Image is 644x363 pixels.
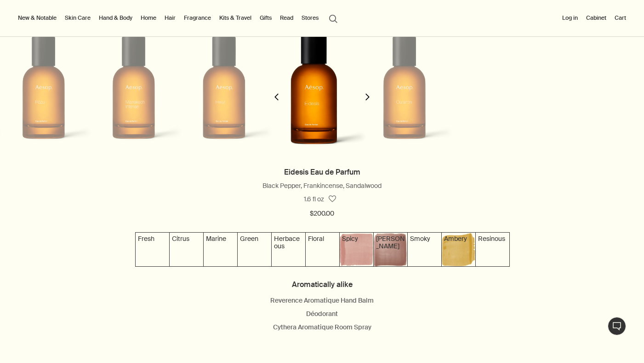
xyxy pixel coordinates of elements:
span: 1.6 fl oz [304,195,324,203]
button: Open search [325,9,342,27]
span: $200.00 [310,208,334,219]
img: Textured forest green background [272,233,305,266]
div: Black Pepper, Frankincense, Sandalwood [9,181,635,192]
a: Gifts [258,12,274,23]
a: Eidesis Eau de Parfum [284,167,360,177]
a: Cythera Aromatique Room Spray [273,323,371,331]
button: Save to cabinet [324,191,341,207]
button: next [359,16,377,166]
span: Smoky [410,234,430,243]
span: Marine [206,234,226,243]
img: Textured salmon pink background [306,233,339,266]
button: Cart [613,12,628,23]
a: Read [278,12,295,23]
button: Live Assistance [608,317,626,335]
span: Green [240,234,258,243]
span: Citrus [172,234,189,243]
img: Textured brown background [476,233,509,266]
a: Skin Care [63,12,92,23]
span: Resinous [478,234,505,243]
button: New & Notable [16,12,58,23]
button: Log in [560,12,580,23]
a: Hand & Body [97,12,134,23]
img: Textured grey-green background [204,233,237,266]
img: Textured yellow background [170,233,203,266]
img: Eidesis Eau de Parfum in an amber bottle. [261,4,367,172]
a: Hair [163,12,177,23]
img: Textured gold background [442,233,475,266]
span: Fresh [138,234,154,243]
img: Textured rose pink background [340,233,373,266]
a: Cabinet [584,12,608,23]
span: Herbaceous [274,234,300,250]
a: Kits & Travel [217,12,253,23]
a: Home [139,12,158,23]
img: Textured green background [238,233,271,266]
span: Floral [308,234,324,243]
img: Textured grey-blue background [136,233,169,266]
span: Spicy [342,234,358,243]
span: Ambery [444,234,467,243]
a: Reverence Aromatique Hand Balm [270,296,374,304]
a: Fragrance [182,12,213,23]
button: previous [267,16,285,166]
h4: Aromatically alike [9,278,635,291]
img: Textured purple background [374,233,407,266]
a: Déodorant [306,310,338,318]
button: Stores [300,12,320,23]
span: [PERSON_NAME] [376,234,405,250]
img: Textured grey-purple background [408,233,441,266]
